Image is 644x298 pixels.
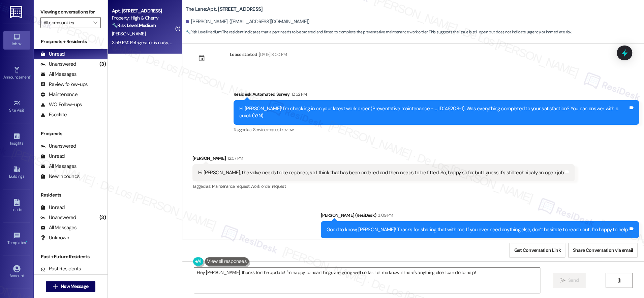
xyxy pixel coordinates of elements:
div: Unread [40,153,65,160]
div: Property: High & Cherry [112,14,174,22]
span: • [26,239,27,244]
div: Hi [PERSON_NAME]! I'm checking in on your latest work order (Preventative maintenance - ..., ID: ... [239,105,628,120]
div: Unanswered [40,61,76,68]
div: Maintenance [40,91,78,98]
i:  [93,20,97,25]
span: Maintenance request , [212,183,250,189]
a: Inbox [3,31,30,49]
div: Tagged as: [234,125,639,135]
strong: 🔧 Risk Level: Medium [112,22,156,28]
div: Prospects [34,130,108,137]
a: Insights • [3,130,30,149]
i:  [560,278,565,283]
span: Work order request [250,183,286,189]
div: Escalate [40,111,67,118]
button: Get Conversation Link [510,243,565,258]
div: 12:57 PM [226,155,243,162]
div: Good to know, [PERSON_NAME]! Thanks for sharing that with me. If you ever need anything else, don... [327,226,628,233]
a: Site Visit • [3,97,30,116]
div: 12:52 PM [290,91,307,98]
button: Share Conversation via email [569,243,637,258]
div: Apt. [STREET_ADDRESS] [112,7,174,14]
label: Viewing conversations for [40,7,101,17]
button: Send [553,273,586,288]
div: (3) [98,59,108,69]
div: Unanswered [40,143,76,150]
a: Leads [3,197,30,215]
button: New Message [46,281,96,292]
div: 3:09 PM [376,212,393,219]
span: [PERSON_NAME] [112,31,146,37]
div: Prospects + Residents [34,38,108,45]
span: New Message [61,283,88,290]
i:  [53,284,58,289]
div: [PERSON_NAME]. ([EMAIL_ADDRESS][DOMAIN_NAME]) [186,18,310,25]
span: Get Conversation Link [514,247,560,254]
div: Hi [PERSON_NAME], the valve needs to be replaced, so I think that has been ordered and then needs... [198,169,564,176]
div: New Inbounds [40,173,80,180]
div: Tagged as: [192,181,575,191]
div: All Messages [40,163,76,170]
a: Templates • [3,230,30,248]
div: (3) [98,212,108,223]
div: Unanswered [40,214,76,221]
span: Service request review [253,127,294,132]
div: WO Follow-ups [40,101,82,108]
strong: 🔧 Risk Level: Medium [186,29,221,35]
div: Residents [34,191,108,199]
span: • [24,107,25,112]
b: The Lane: Apt. [STREET_ADDRESS] [186,6,263,13]
span: Send [568,277,579,284]
a: Buildings [3,163,30,182]
a: Account [3,263,30,281]
div: Residesk Automated Survey [234,91,639,100]
div: Unread [40,204,65,211]
div: Unread [40,51,65,58]
div: Unknown [40,234,69,241]
div: Past Residents [40,265,81,272]
textarea: Hey [PERSON_NAME], thanks for the update! I'm happy to hear things are going well so far. Let me ... [194,268,540,293]
div: Lease started [230,51,257,58]
div: [PERSON_NAME] [192,155,575,164]
img: ResiDesk Logo [10,6,24,18]
div: Past + Future Residents [34,253,108,260]
div: [DATE] 8:00 PM [257,51,287,58]
div: Review follow-ups [40,81,88,88]
span: • [30,74,31,79]
div: [PERSON_NAME] (ResiDesk) [321,212,639,221]
span: • [23,140,24,145]
div: All Messages [40,224,76,231]
div: All Messages [40,71,76,78]
div: 3:59 PM: Refrigerator is noisy, affecting my sleeping, The technician checked and confirmed it's ... [112,39,446,46]
i:  [616,278,621,283]
span: : The resident indicates that a part needs to be ordered and fitted to complete the preventative ... [186,29,572,36]
span: Share Conversation via email [573,247,633,254]
div: Tagged as: [321,238,639,248]
input: All communities [43,17,90,28]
